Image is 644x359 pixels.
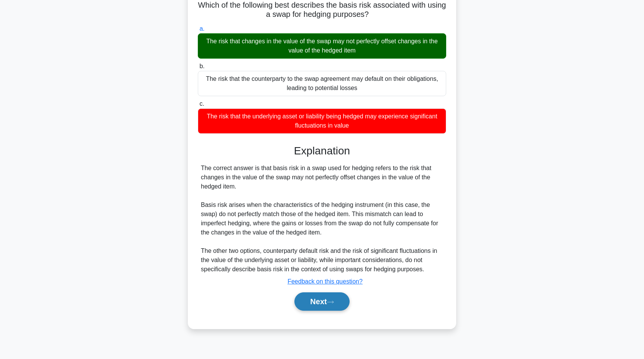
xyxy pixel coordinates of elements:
[201,164,443,274] div: The correct answer is that basis risk in a swap used for hedging refers to the risk that changes ...
[287,278,363,285] a: Feedback on this question?
[198,108,446,134] div: The risk that the underlying asset or liability being hedged may experience significant fluctuati...
[199,25,204,32] span: a.
[197,0,447,20] h5: Which of the following best describes the basis risk associated with using a swap for hedging pur...
[198,33,446,59] div: The risk that changes in the value of the swap may not perfectly offset changes in the value of t...
[199,63,204,69] span: b.
[294,292,349,311] button: Next
[199,100,204,107] span: c.
[202,144,442,157] h3: Explanation
[198,71,446,96] div: The risk that the counterparty to the swap agreement may default on their obligations, leading to...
